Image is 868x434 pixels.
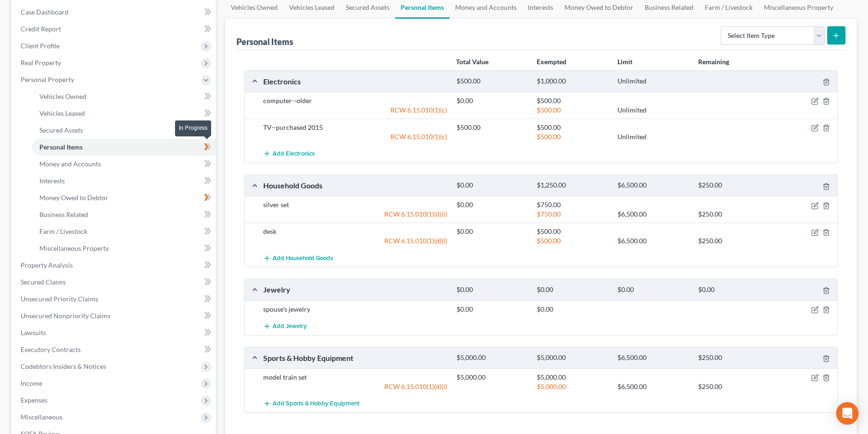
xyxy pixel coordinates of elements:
[532,285,613,294] div: $0.00
[13,291,216,307] a: Unsecured Priority Claims
[13,4,216,21] a: Case Dashboard
[32,122,216,139] a: Secured Assets
[39,177,65,185] span: Interests
[21,329,46,337] span: Lawsuits
[693,353,774,362] div: $250.00
[452,123,533,132] div: $500.00
[259,353,452,363] div: Sports & Hobby Equipment
[32,156,216,172] a: Money and Accounts
[21,362,106,370] span: Codebtors Insiders & Notices
[13,274,216,291] a: Secured Claims
[273,400,359,408] span: Add Sports & Hobby Equipment
[259,284,452,294] div: Jewelry
[259,210,452,219] div: RCW 6.15.010(1)(d)(i)
[263,318,307,335] button: Add Jewelry
[532,200,613,210] div: $750.00
[613,105,693,115] div: Unlimited
[21,295,98,303] span: Unsecured Priority Claims
[13,341,216,358] a: Executory Contracts
[532,132,613,142] div: $500.00
[693,210,774,219] div: $250.00
[259,236,452,246] div: RCW 6.15.010(1)(d)(i)
[13,21,216,37] a: Credit Report
[13,324,216,341] a: Lawsuits
[613,353,693,362] div: $6,500.00
[617,58,632,66] strong: Limit
[532,227,613,236] div: $500.00
[532,123,613,132] div: $500.00
[39,227,87,235] span: Farm / Livestock
[32,172,216,189] a: Interests
[836,402,859,425] div: Open Intercom Messenger
[236,36,293,47] div: Personal Items
[273,150,315,158] span: Add Electronics
[21,42,60,50] span: Client Profile
[613,77,693,86] div: Unlimited
[21,25,61,33] span: Credit Report
[452,285,533,294] div: $0.00
[693,382,774,391] div: $250.00
[21,75,74,83] span: Personal Property
[21,396,47,404] span: Expenses
[13,257,216,274] a: Property Analysis
[259,180,452,190] div: Household Goods
[39,210,88,218] span: Business Related
[175,120,211,136] div: In Progress
[693,181,774,190] div: $250.00
[39,160,101,168] span: Money and Accounts
[21,345,81,353] span: Executory Contracts
[39,143,83,151] span: Personal Items
[613,181,693,190] div: $6,500.00
[532,181,613,190] div: $1,250.00
[39,126,83,134] span: Secured Assets
[21,8,69,16] span: Case Dashboard
[613,382,693,391] div: $6,500.00
[613,236,693,246] div: $6,500.00
[21,379,42,387] span: Income
[613,285,693,294] div: $0.00
[32,88,216,105] a: Vehicles Owned
[21,59,61,67] span: Real Property
[32,139,216,156] a: Personal Items
[532,236,613,246] div: $500.00
[263,395,359,412] button: Add Sports & Hobby Equipment
[13,307,216,324] a: Unsecured Nonpriority Claims
[698,58,729,66] strong: Remaining
[452,305,533,314] div: $0.00
[21,312,110,320] span: Unsecured Nonpriority Claims
[452,353,533,362] div: $5,000.00
[259,227,452,236] div: desk
[452,77,533,86] div: $500.00
[532,353,613,362] div: $5,000.00
[21,278,66,286] span: Secured Claims
[39,109,85,117] span: Vehicles Leased
[537,58,566,66] strong: Exempted
[613,132,693,142] div: Unlimited
[263,249,333,267] button: Add Household Goods
[613,210,693,219] div: $6,500.00
[693,285,774,294] div: $0.00
[32,206,216,223] a: Business Related
[259,132,452,142] div: RCW 6.15.010(1)(c)
[452,200,533,210] div: $0.00
[273,322,307,330] span: Add Jewelry
[39,244,109,252] span: Miscellaneous Property
[32,105,216,122] a: Vehicles Leased
[39,92,86,100] span: Vehicles Owned
[39,194,108,202] span: Money Owed to Debtor
[532,77,613,86] div: $1,000.00
[259,105,452,115] div: RCW 6.15.010(1)(c)
[259,76,452,86] div: Electronics
[259,305,452,314] div: spouse's jewelry
[532,96,613,105] div: $500.00
[452,227,533,236] div: $0.00
[32,189,216,206] a: Money Owed to Debtor
[259,200,452,210] div: silver set
[456,58,488,66] strong: Total Value
[263,145,315,163] button: Add Electronics
[452,96,533,105] div: $0.00
[32,223,216,240] a: Farm / Livestock
[259,373,452,382] div: model train set
[259,382,452,391] div: RCW 6.15.010(1)(d)(i)
[259,123,452,132] div: TV--purchased 2015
